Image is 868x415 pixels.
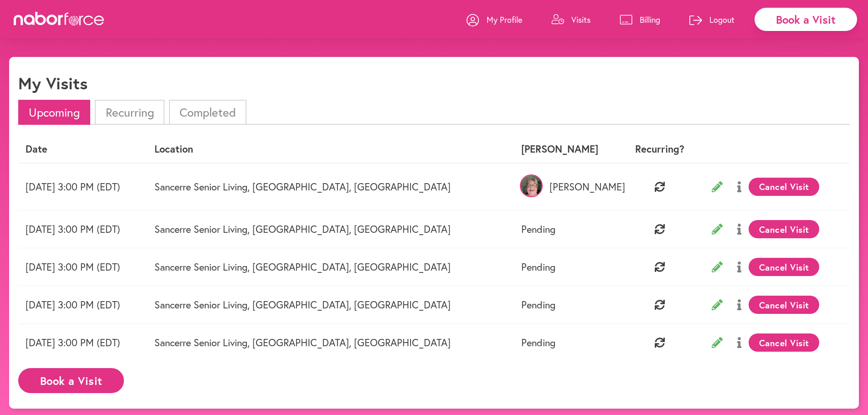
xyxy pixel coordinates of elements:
[520,174,543,197] img: YbBn7rTTViwzWuaDH323
[749,258,819,276] button: Cancel Visit
[18,210,147,248] td: [DATE] 3:00 PM (EDT)
[147,248,514,286] td: Sancerre Senior Living, [GEOGRAPHIC_DATA], [GEOGRAPHIC_DATA]
[620,6,660,33] a: Billing
[640,14,660,25] p: Billing
[749,296,819,314] button: Cancel Visit
[147,163,514,210] td: Sancerre Senior Living, [GEOGRAPHIC_DATA], [GEOGRAPHIC_DATA]
[169,100,247,125] li: Completed
[467,6,522,33] a: My Profile
[514,324,622,362] td: Pending
[521,181,615,193] p: [PERSON_NAME]
[551,6,591,33] a: Visits
[18,73,87,93] h1: My Visits
[487,14,522,25] p: My Profile
[147,286,514,324] td: Sancerre Senior Living, [GEOGRAPHIC_DATA], [GEOGRAPHIC_DATA]
[749,178,819,196] button: Cancel Visit
[514,136,622,163] th: [PERSON_NAME]
[622,136,697,163] th: Recurring?
[18,324,147,362] td: [DATE] 3:00 PM (EDT)
[18,368,124,393] button: Book a Visit
[514,286,622,324] td: Pending
[749,333,819,352] button: Cancel Visit
[571,14,591,25] p: Visits
[147,136,514,163] th: Location
[18,136,147,163] th: Date
[755,8,857,31] div: Book a Visit
[709,14,734,25] p: Logout
[18,286,147,324] td: [DATE] 3:00 PM (EDT)
[147,324,514,362] td: Sancerre Senior Living, [GEOGRAPHIC_DATA], [GEOGRAPHIC_DATA]
[147,210,514,248] td: Sancerre Senior Living, [GEOGRAPHIC_DATA], [GEOGRAPHIC_DATA]
[95,100,164,125] li: Recurring
[749,220,819,238] button: Cancel Visit
[18,248,147,286] td: [DATE] 3:00 PM (EDT)
[18,100,90,125] li: Upcoming
[514,248,622,286] td: Pending
[689,6,734,33] a: Logout
[18,163,147,210] td: [DATE] 3:00 PM (EDT)
[514,210,622,248] td: Pending
[18,375,124,384] a: Book a Visit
